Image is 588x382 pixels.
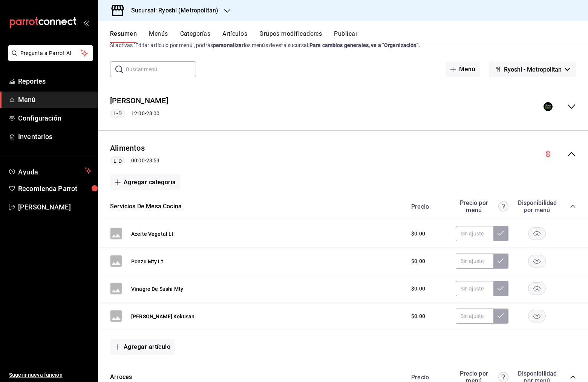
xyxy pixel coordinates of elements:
span: L-D [110,110,124,118]
span: Sugerir nueva función [9,371,92,379]
button: Publicar [334,30,357,43]
button: Ryoshi - Metropolitan [489,61,576,77]
span: Ryoshi - Metropolitan [504,66,562,73]
button: collapse-category-row [570,374,576,380]
span: Ayuda [18,166,82,175]
button: Grupos modificadores [259,30,322,43]
div: Si activas ‘Editar artículo por menú’, podrás los menús de esta sucursal. [110,41,576,49]
span: $0.00 [411,312,425,320]
input: Sin ajuste [456,309,493,324]
span: $0.00 [411,230,425,238]
button: Ponzu Mty Lt [131,258,163,265]
button: Categorías [180,30,211,43]
button: Menús [149,30,168,43]
input: Sin ajuste [456,254,493,269]
button: Menú [446,61,480,77]
button: Artículos [222,30,247,43]
button: Vinagre De Sushi Mty [131,285,183,293]
span: Configuración [18,113,92,123]
span: Recomienda Parrot [18,183,92,194]
a: Pregunta a Parrot AI [5,55,93,63]
button: Alimentos [110,143,145,154]
strong: Para cambios generales, ve a “Organización”. [309,42,420,48]
div: 12:00 - 23:00 [110,109,168,118]
button: Aceite Vegetal Lt [131,230,174,238]
div: navigation tabs [110,30,588,43]
div: collapse-menu-row [98,137,588,172]
div: Precio [404,203,452,210]
div: collapse-menu-row [98,89,588,124]
input: Sin ajuste [456,226,493,241]
span: $0.00 [411,257,425,265]
button: Pregunta a Parrot AI [8,45,93,61]
span: [PERSON_NAME] [18,202,92,212]
div: Disponibilidad por menú [518,199,556,214]
span: Menú [18,95,92,105]
button: Arroces [110,373,132,382]
h3: Sucursal: Ryoshi (Metropolitan) [125,6,218,15]
strong: personalizar [213,42,244,48]
button: Agregar categoría [110,174,181,190]
span: Reportes [18,76,92,86]
input: Sin ajuste [456,281,493,296]
div: 00:00 - 23:59 [110,156,159,165]
button: Servicios De Mesa Cocina [110,202,182,211]
div: Precio [404,374,452,381]
div: Precio por menú [456,199,508,214]
span: Inventarios [18,131,92,142]
button: Agregar artículo [110,339,175,355]
span: Pregunta a Parrot AI [20,49,81,57]
span: L-D [110,157,124,165]
button: [PERSON_NAME] Kokusan [131,313,194,320]
button: [PERSON_NAME] [110,95,168,106]
button: collapse-category-row [570,203,576,209]
button: Resumen [110,30,137,43]
input: Buscar menú [126,62,196,77]
span: $0.00 [411,285,425,293]
button: open_drawer_menu [83,20,89,26]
